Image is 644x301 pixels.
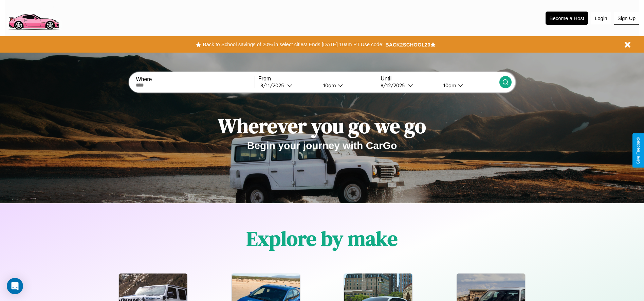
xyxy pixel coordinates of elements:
button: Become a Host [546,12,588,25]
button: 8/11/2025 [258,82,318,89]
div: Open Intercom Messenger [7,278,23,294]
h1: Explore by make [246,225,398,252]
label: Where [136,76,254,82]
div: 10am [440,82,458,89]
div: Give Feedback [636,137,641,164]
button: 10am [438,82,499,89]
b: BACK2SCHOOL20 [385,42,430,48]
img: logo [5,3,62,32]
button: 10am [318,82,377,89]
button: Login [591,12,611,24]
label: Until [381,76,499,82]
label: From [258,76,377,82]
div: 8 / 12 / 2025 [381,82,408,89]
div: 8 / 11 / 2025 [260,82,287,89]
div: 10am [320,82,338,89]
button: Sign Up [614,12,639,25]
button: Back to School savings of 20% in select cities! Ends [DATE] 10am PT.Use code: [201,40,385,49]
